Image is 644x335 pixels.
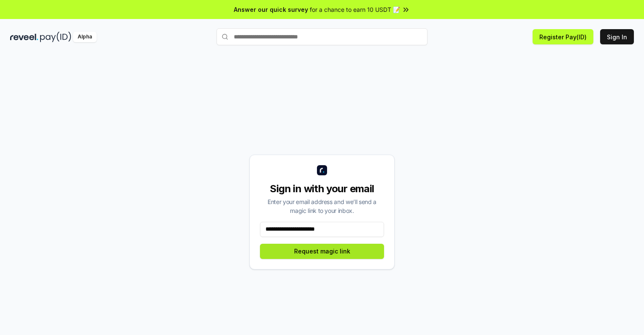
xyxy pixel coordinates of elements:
img: logo_small [317,165,327,175]
button: Sign In [600,29,634,44]
img: pay_id [40,32,71,42]
button: Request magic link [260,244,384,259]
div: Enter your email address and we’ll send a magic link to your inbox. [260,197,384,215]
span: for a chance to earn 10 USDT 📝 [310,5,400,14]
button: Register Pay(ID) [533,29,593,44]
img: reveel_dark [10,32,38,42]
div: Sign in with your email [260,182,384,196]
span: Answer our quick survey [234,5,308,14]
div: Alpha [73,32,97,42]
